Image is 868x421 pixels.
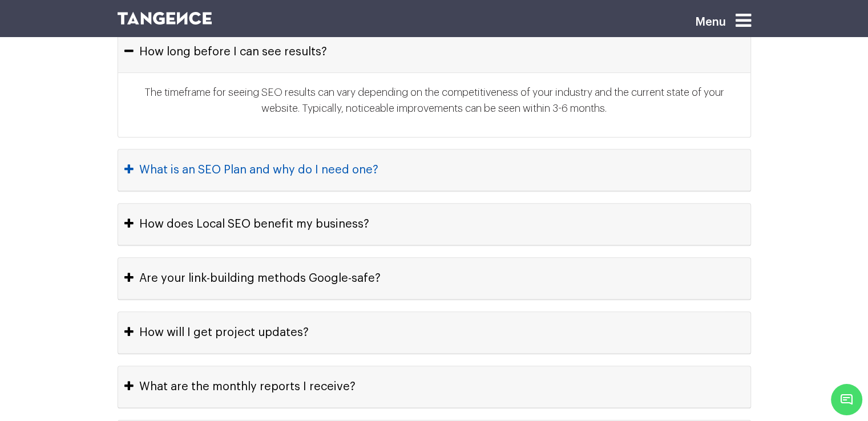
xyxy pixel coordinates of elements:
[118,149,750,191] button: What is an SEO Plan and why do I need one?
[118,204,750,245] button: How does Local SEO benefit my business?
[118,31,750,72] button: How long before I can see results?
[130,84,739,126] p: The timeframe for seeing SEO results can vary depending on the competitiveness of your industry a...
[118,312,750,353] button: How will I get project updates?
[118,12,212,25] img: logo SVG
[118,258,750,299] button: Are your link-building methods Google-safe?
[118,366,750,407] button: What are the monthly reports I receive?
[831,384,862,415] span: Chat Widget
